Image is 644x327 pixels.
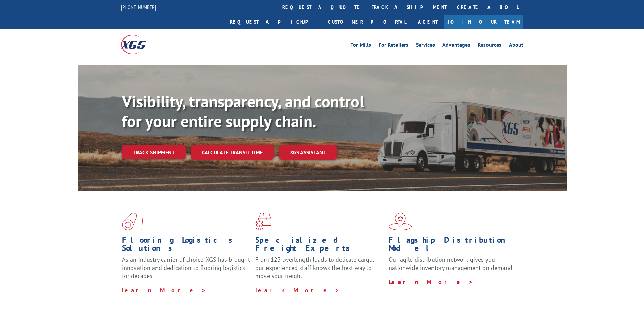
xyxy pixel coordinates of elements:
a: For Retailers [379,42,408,50]
h1: Flagship Distribution Model [389,236,517,256]
img: xgs-icon-flagship-distribution-model-red [389,213,412,230]
a: Learn More > [389,278,473,286]
a: Resources [478,42,501,50]
a: Agent [411,15,444,29]
a: [PHONE_NUMBER] [121,4,156,11]
h1: Flooring Logistics Solutions [122,236,250,256]
b: Visibility, transparency, and control for your entire supply chain. [122,91,364,132]
span: Our agile distribution network gives you nationwide inventory management on demand. [389,256,514,272]
a: Services [416,42,435,50]
a: Join Our Team [444,15,523,29]
a: Customer Portal [323,15,411,29]
a: Learn More > [255,286,340,294]
a: Track shipment [122,145,186,159]
img: xgs-icon-total-supply-chain-intelligence-red [122,213,143,230]
a: About [509,42,523,50]
span: As an industry carrier of choice, XGS has brought innovation and dedication to flooring logistics... [122,256,250,280]
a: Request a pickup [225,15,323,29]
h1: Specialized Freight Experts [255,236,384,256]
a: For Mills [350,42,371,50]
img: xgs-icon-focused-on-flooring-red [255,213,271,230]
a: Learn More > [122,286,206,294]
p: From 123 overlength loads to delicate cargo, our experienced staff knows the best way to move you... [255,256,384,286]
a: XGS ASSISTANT [279,145,337,160]
a: Advantages [442,42,470,50]
a: Calculate transit time [191,145,274,160]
